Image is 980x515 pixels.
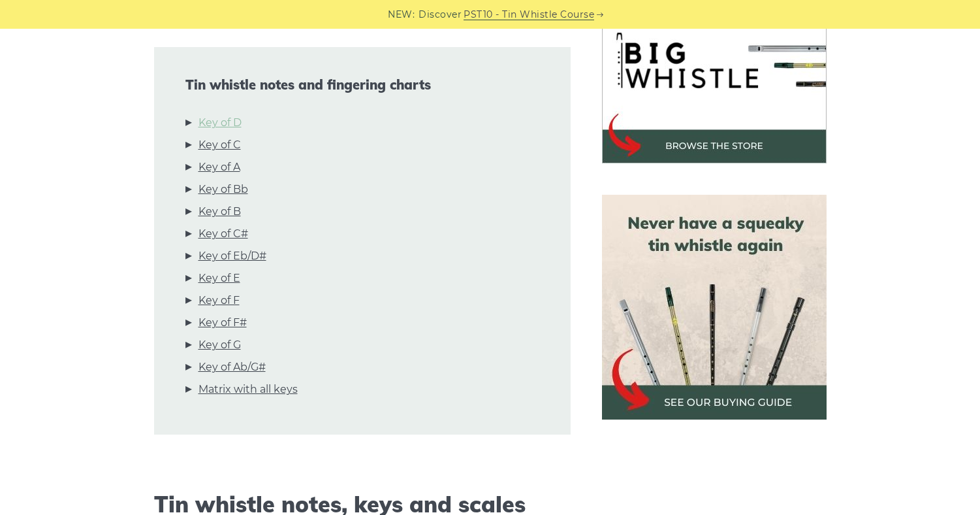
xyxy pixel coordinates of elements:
[464,7,594,22] a: PST10 - Tin Whistle Course
[198,181,248,198] a: Key of Bb
[185,77,539,93] span: Tin whistle notes and fingering charts
[602,195,827,420] img: tin whistle buying guide
[198,337,241,354] a: Key of G
[419,7,462,22] span: Discover
[198,314,247,331] a: Key of F#
[198,292,240,309] a: Key of F
[198,114,242,131] a: Key of D
[198,381,298,398] a: Matrix with all keys
[198,270,240,287] a: Key of E
[198,203,241,220] a: Key of B
[198,359,266,376] a: Key of Ab/G#
[388,7,415,22] span: NEW:
[198,159,240,176] a: Key of A
[198,248,266,265] a: Key of Eb/D#
[198,225,248,242] a: Key of C#
[198,137,241,154] a: Key of C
